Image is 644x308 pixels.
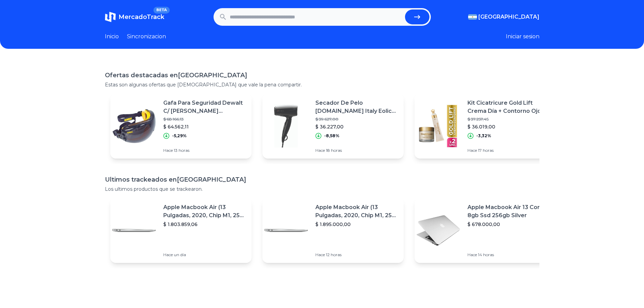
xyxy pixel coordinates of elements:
span: [GEOGRAPHIC_DATA] [478,13,539,21]
a: MercadoTrackBETA [105,12,164,22]
img: Argentina [468,14,477,20]
img: Featured image [415,102,462,150]
p: Hace un día [163,252,246,258]
p: $ 39.627,00 [315,117,398,122]
p: Apple Macbook Air (13 Pulgadas, 2020, Chip M1, 256 Gb De Ssd, 8 Gb De Ram) - Plata [315,203,398,220]
p: -5,29% [172,133,187,139]
img: Featured image [415,207,462,254]
p: $ 1.803.859,06 [163,221,246,228]
p: $ 68.166,13 [163,117,246,122]
p: $ 36.227,00 [315,123,398,130]
h1: Ultimos trackeados en [GEOGRAPHIC_DATA] [105,175,539,184]
p: -8,58% [324,133,339,139]
a: Featured imageGafa Para Seguridad Dewalt C/ [PERSON_NAME] Ajustable, Talle Único$ 68.166,13$ 64.5... [110,94,252,159]
a: Featured imageKit Cicatricure Gold Lift Crema Día + Contorno Ojos Y Boca$ 37.257,45$ 36.019,00-3,... [415,94,556,159]
a: Inicio [105,33,119,41]
p: Apple Macbook Air (13 Pulgadas, 2020, Chip M1, 256 Gb De Ssd, 8 Gb De Ram) - Plata [163,203,246,220]
p: $ 1.895.000,00 [315,221,398,228]
p: $ 36.019,00 [467,123,550,130]
p: $ 64.562,11 [163,123,246,130]
a: Featured imageSecador De Pelo [DOMAIN_NAME] Italy Eolic Travel Negro 110v/220v$ 39.627,00$ 36.227... [262,94,404,159]
p: Gafa Para Seguridad Dewalt C/ [PERSON_NAME] Ajustable, Talle Único [163,99,246,115]
p: Apple Macbook Air 13 Core I5 8gb Ssd 256gb Silver [467,203,550,220]
p: Secador De Pelo [DOMAIN_NAME] Italy Eolic Travel Negro 110v/220v [315,99,398,115]
p: Hace 14 horas [467,252,550,258]
h1: Ofertas destacadas en [GEOGRAPHIC_DATA] [105,70,539,80]
button: [GEOGRAPHIC_DATA] [468,13,539,21]
p: $ 37.257,45 [467,117,550,122]
img: Featured image [110,207,158,254]
a: Featured imageApple Macbook Air 13 Core I5 8gb Ssd 256gb Silver$ 678.000,00Hace 14 horas [415,198,556,263]
p: Hace 17 horas [467,148,550,153]
p: Hace 18 horas [315,148,398,153]
p: Hace 12 horas [315,252,398,258]
a: Sincronizacion [127,33,166,41]
p: Kit Cicatricure Gold Lift Crema Día + Contorno Ojos Y Boca [467,99,550,115]
p: $ 678.000,00 [467,221,550,228]
img: MercadoTrack [105,12,116,22]
p: Estas son algunas ofertas que [DEMOGRAPHIC_DATA] que vale la pena compartir. [105,81,539,88]
a: Featured imageApple Macbook Air (13 Pulgadas, 2020, Chip M1, 256 Gb De Ssd, 8 Gb De Ram) - Plata$... [262,198,404,263]
img: Featured image [110,102,158,150]
button: Iniciar sesion [506,33,539,41]
p: Los ultimos productos que se trackearon. [105,186,539,192]
span: MercadoTrack [118,13,164,21]
img: Featured image [262,102,310,150]
p: Hace 13 horas [163,148,246,153]
p: -3,32% [476,133,491,139]
img: Featured image [262,207,310,254]
span: BETA [153,7,169,14]
a: Featured imageApple Macbook Air (13 Pulgadas, 2020, Chip M1, 256 Gb De Ssd, 8 Gb De Ram) - Plata$... [110,198,252,263]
